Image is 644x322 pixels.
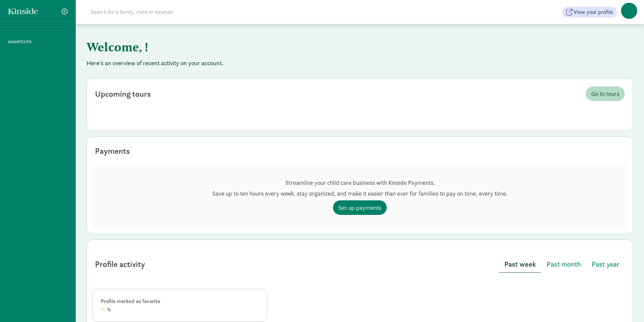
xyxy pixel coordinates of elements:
[592,259,619,270] span: Past year
[591,89,619,98] span: Go to tours
[333,200,387,215] a: Set up payments
[338,203,381,212] span: Set up payments
[586,256,625,272] button: Past year
[95,145,130,157] div: Payments
[87,59,633,67] p: Here's an overview of recent activity on your account.
[547,259,581,270] span: Past month
[101,305,259,313] div: %
[212,179,507,187] p: Streamline your child care business with Kinside Payments.
[87,5,276,19] input: Search for a family, child or location
[562,7,617,18] button: View your profile
[95,258,145,270] div: Profile activity
[101,297,259,305] div: Profile marked as favorite
[87,35,421,59] h1: Welcome, !
[574,8,613,16] span: View your profile
[95,88,151,100] div: Upcoming tours
[499,256,541,273] button: Past week
[586,86,625,101] a: Go to tours
[504,259,536,270] span: Past week
[212,190,507,198] p: Save up to ten hours every week, stay organized, and make it easier than ever for families to pay...
[541,256,586,272] button: Past month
